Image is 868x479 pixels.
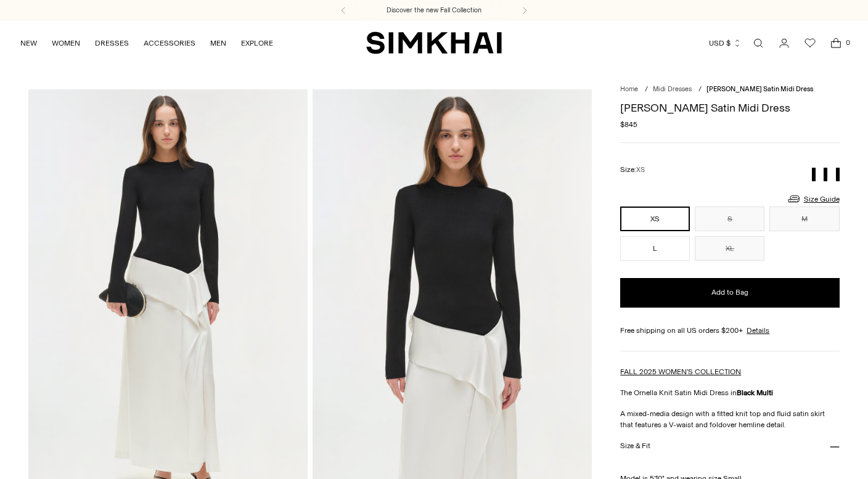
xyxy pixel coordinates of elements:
[787,191,840,207] a: Size Guide
[95,30,129,57] a: DRESSES
[620,430,839,462] button: Size & Fit
[769,207,839,231] button: M
[695,236,764,261] button: XL
[210,30,226,57] a: MEN
[653,85,692,93] a: Midi Dresses
[366,31,502,55] a: SIMKHAI
[20,30,37,57] a: NEW
[746,31,771,55] a: Open search modal
[620,367,741,376] a: FALL 2025 WOMEN'S COLLECTION
[772,31,796,55] a: Go to the account page
[620,236,690,261] button: L
[620,85,638,93] a: Home
[824,31,848,55] a: Open cart modal
[620,102,839,113] h1: [PERSON_NAME] Satin Midi Dress
[620,278,839,308] button: Add to Bag
[620,84,839,95] nav: breadcrumbs
[636,166,645,174] span: XS
[842,37,853,48] span: 0
[645,84,648,95] div: /
[737,388,773,397] strong: Black Multi
[52,30,80,57] a: WOMEN
[144,30,195,57] a: ACCESSORIES
[620,164,645,176] label: Size:
[620,119,637,130] span: $845
[695,207,764,231] button: S
[387,6,481,15] a: Discover the new Fall Collection
[706,85,813,93] span: [PERSON_NAME] Satin Midi Dress
[620,408,839,430] p: A mixed-media design with a fitted knit top and fluid satin skirt that features a V-waist and fol...
[698,84,702,95] div: /
[709,30,742,57] button: USD $
[241,30,273,57] a: EXPLORE
[620,207,690,231] button: XS
[711,287,748,298] span: Add to Bag
[620,325,839,336] div: Free shipping on all US orders $200+
[620,442,650,450] h3: Size & Fit
[798,31,822,55] a: Wishlist
[747,325,769,336] a: Details
[620,387,839,398] p: The Ornella Knit Satin Midi Dress in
